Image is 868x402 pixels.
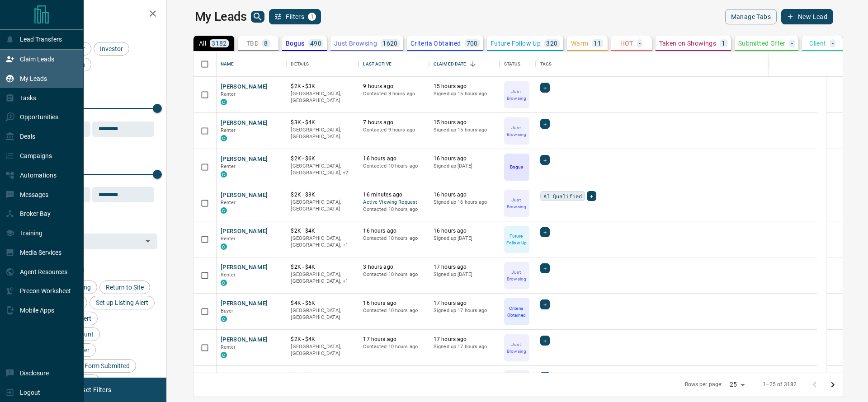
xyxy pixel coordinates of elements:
span: + [543,83,547,92]
button: [PERSON_NAME] [221,227,268,236]
span: Investor [97,45,126,52]
p: $3K - $3K [291,372,354,379]
p: 11 [594,40,601,47]
p: 17 hours ago [434,263,495,271]
p: TBD [246,40,259,47]
p: 17 hours ago [434,372,495,379]
p: Contacted 10 hours ago [363,343,425,351]
p: [GEOGRAPHIC_DATA], [GEOGRAPHIC_DATA] [291,126,354,140]
p: 320 [546,40,557,47]
div: Tags [536,51,817,77]
h2: Filters [29,9,157,20]
span: + [543,155,547,164]
span: Return to Site [103,284,147,291]
p: 16 hours ago [363,227,425,235]
p: Signed up 16 hours ago [434,199,495,206]
p: Criteria Obtained [410,40,461,47]
div: + [540,336,550,346]
p: Warm [571,40,589,47]
p: Taken on Showings [659,40,717,47]
p: Rows per page: [685,381,723,388]
div: Set up Listing Alert [90,296,155,309]
span: + [543,264,547,273]
div: + [540,83,550,93]
div: Name [221,51,234,77]
div: Details [291,51,309,77]
p: [GEOGRAPHIC_DATA], [GEOGRAPHIC_DATA] [291,199,354,213]
div: + [540,119,550,129]
span: Renter [221,91,236,97]
button: [PERSON_NAME] [221,299,268,308]
button: Sort [467,58,479,70]
p: 3 hours ago [363,263,425,271]
p: 15 hours ago [434,83,495,90]
span: Renter [221,272,236,278]
button: Manage Tabs [725,9,777,24]
p: 17 hours ago [434,336,495,343]
div: condos.ca [221,171,227,178]
div: Claimed Date [434,51,467,77]
button: [PERSON_NAME] [221,336,268,344]
p: [GEOGRAPHIC_DATA], [GEOGRAPHIC_DATA] [291,90,354,104]
p: 8 [264,40,268,47]
div: + [540,227,550,237]
p: 1 [722,40,725,47]
button: search button [251,11,264,23]
div: condos.ca [221,316,227,322]
p: Just Browsing [505,196,528,210]
div: 25 [726,378,748,391]
p: $2K - $4K [291,263,354,271]
button: [PERSON_NAME] [221,155,268,164]
p: $2K - $4K [291,336,354,343]
p: 15 hours ago [434,119,495,126]
div: condos.ca [221,135,227,141]
div: + [540,372,550,382]
div: Last Active [363,51,391,77]
span: Renter [221,127,236,133]
div: Claimed Date [429,51,500,77]
p: 16 hours ago [363,155,425,163]
span: + [590,192,593,201]
p: Signed up 15 hours ago [434,90,495,98]
p: 16 hours ago [434,227,495,235]
span: 1 [309,14,315,20]
p: Contacted 10 hours ago [363,206,425,213]
div: Last Active [359,51,429,77]
p: - [832,40,834,47]
p: Signed up [DATE] [434,235,495,242]
p: $2K - $3K [291,191,354,199]
p: Contacted 10 hours ago [363,307,425,314]
span: AI Qualified [543,192,582,201]
p: HOT [620,40,633,47]
div: condos.ca [221,243,227,250]
p: 16 hours ago [434,191,495,199]
span: + [543,372,547,381]
span: Renter [221,200,236,206]
p: East York, Toronto [291,163,354,177]
span: Renter [221,344,236,350]
p: 700 [467,40,478,47]
p: Just Browsing [505,269,528,282]
button: Open [142,235,154,248]
div: + [540,299,550,309]
span: + [543,300,547,309]
p: Contacted 9 hours ago [363,126,425,134]
p: Signed up [DATE] [434,163,495,170]
p: 16 hours ago [363,299,425,307]
button: [PERSON_NAME] [221,372,268,380]
div: condos.ca [221,352,227,358]
p: Just Browsing [505,341,528,355]
button: Filters1 [269,9,321,24]
p: Signed up 15 hours ago [434,126,495,134]
p: - [791,40,793,47]
div: Status [504,51,521,77]
p: Future Follow Up [491,40,541,47]
div: + [587,191,596,201]
p: 16 minutes ago [363,191,425,199]
span: Set up Listing Alert [93,299,151,306]
p: Bogus [510,164,523,170]
button: [PERSON_NAME] [221,263,268,272]
button: [PERSON_NAME] [221,119,268,127]
div: Status [500,51,536,77]
div: Name [216,51,287,77]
